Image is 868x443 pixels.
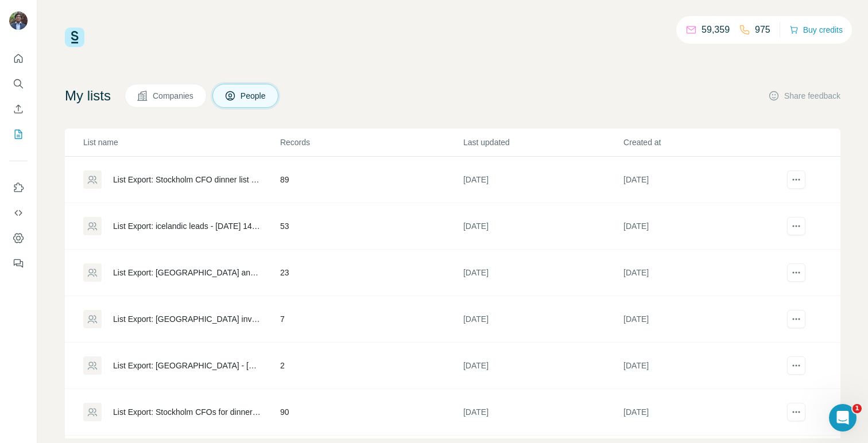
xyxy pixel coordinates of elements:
div: List Export: Stockholm CFO dinner list 3 - [DATE] 18:00 [113,174,261,185]
td: [DATE] [623,250,783,296]
span: 1 [852,404,862,413]
p: 59,359 [702,23,730,37]
button: Use Surfe on LinkedIn [9,177,28,198]
img: Surfe Logo [65,28,84,47]
td: 2 [280,343,463,389]
button: Feedback [9,253,28,274]
button: actions [787,170,805,189]
td: [DATE] [623,343,783,389]
span: Companies [153,90,195,102]
td: [DATE] [463,343,623,389]
td: [DATE] [463,203,623,250]
img: Avatar [9,11,28,30]
p: Created at [623,137,782,148]
td: [DATE] [623,203,783,250]
button: Buy credits [789,22,843,38]
td: [DATE] [463,296,623,343]
p: Records [280,137,462,148]
p: 975 [755,23,770,37]
button: Use Surfe API [9,203,28,223]
td: 89 [280,157,463,203]
button: Share feedback [768,90,840,102]
iframe: Intercom live chat [829,404,857,432]
td: 90 [280,389,463,436]
td: 53 [280,203,463,250]
p: List name [83,137,279,148]
button: Enrich CSV [9,99,28,119]
button: actions [787,356,805,375]
div: List Export: icelandic leads - [DATE] 14:05 [113,220,261,232]
button: My lists [9,124,28,145]
div: List Export: [GEOGRAPHIC_DATA] - [DATE] 16:35 [113,360,261,371]
button: Search [9,73,28,94]
div: List Export: [GEOGRAPHIC_DATA] invitees - [DATE] 10:58 [113,313,261,325]
td: [DATE] [623,389,783,436]
span: People [241,90,267,102]
td: [DATE] [623,296,783,343]
button: Dashboard [9,228,28,248]
button: actions [787,403,805,421]
button: actions [787,263,805,282]
button: actions [787,310,805,328]
p: Last updated [463,137,622,148]
td: [DATE] [463,250,623,296]
td: 7 [280,296,463,343]
td: [DATE] [463,157,623,203]
button: actions [787,217,805,235]
td: [DATE] [623,157,783,203]
div: List Export: Stockholm CFOs for dinner 2 - [DATE] 15:06 [113,406,261,418]
div: List Export: [GEOGRAPHIC_DATA] and Portugal CFOs - [DATE] 13:07 [113,267,261,278]
td: 23 [280,250,463,296]
h4: My lists [65,87,111,105]
td: [DATE] [463,389,623,436]
button: Quick start [9,48,28,69]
